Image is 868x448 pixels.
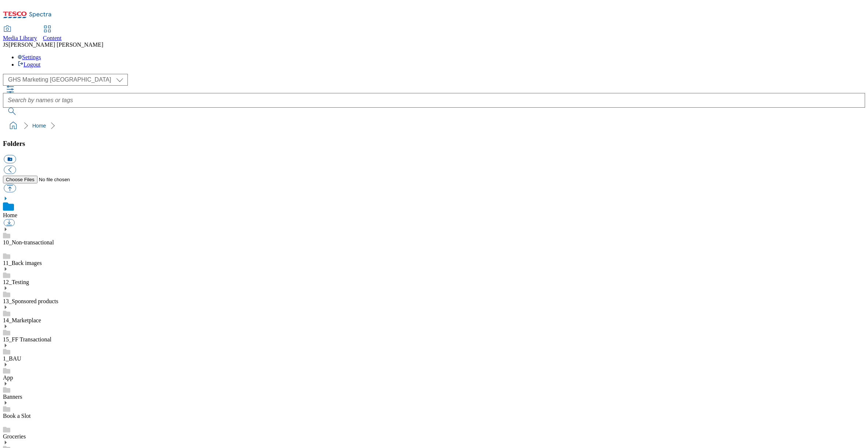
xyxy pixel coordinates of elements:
a: Settings [18,54,41,60]
span: Content [43,35,62,41]
a: Book a Slot [3,413,31,419]
a: 15_FF Transactional [3,336,51,343]
a: Banners [3,394,22,400]
a: 14_Marketplace [3,317,41,323]
input: Search by names or tags [3,93,865,108]
a: App [3,374,13,381]
span: JS [3,42,8,48]
a: 1_BAU [3,355,21,362]
a: Groceries [3,433,26,440]
a: Content [43,26,62,42]
a: Logout [18,61,40,68]
a: 12_Testing [3,279,29,285]
a: home [7,120,19,132]
a: 11_Back images [3,260,42,266]
nav: breadcrumb [3,119,865,133]
span: Media Library [3,35,37,41]
a: 13_Sponsored products [3,298,58,304]
a: 10_Non-transactional [3,239,54,245]
a: Home [3,212,17,218]
h3: Folders [3,140,865,148]
a: Media Library [3,26,37,42]
a: Home [32,123,46,129]
span: [PERSON_NAME] [PERSON_NAME] [8,42,103,48]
